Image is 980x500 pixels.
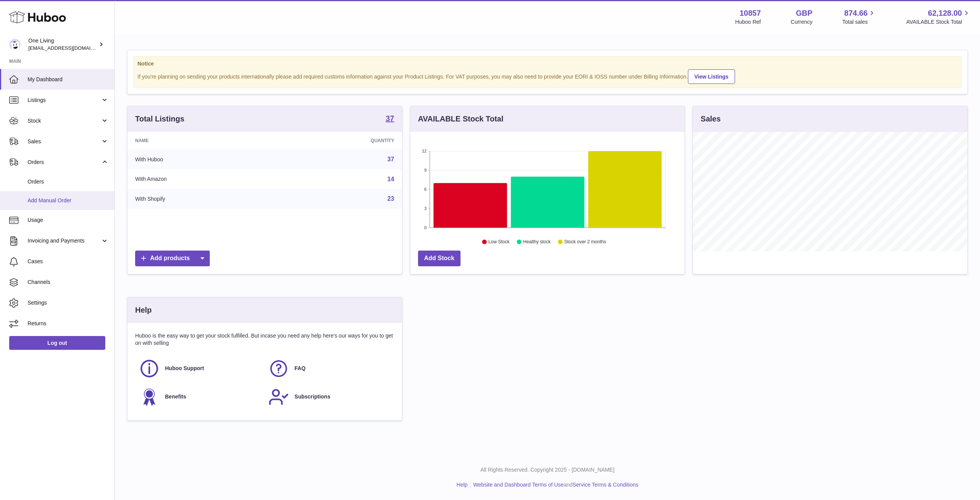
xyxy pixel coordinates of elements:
[165,365,204,372] span: Huboo Support
[842,8,876,26] a: 874.66 Total sales
[424,225,426,230] text: 0
[127,132,278,149] th: Name
[127,169,278,189] td: With Amazon
[740,8,761,18] strong: 10857
[28,97,101,104] span: Listings
[127,149,278,169] td: With Huboo
[385,115,394,124] a: 37
[424,187,426,192] text: 6
[387,156,394,162] a: 37
[165,393,186,400] span: Benefits
[735,18,761,26] div: Huboo Ref
[387,176,394,182] a: 14
[28,320,109,327] span: Returns
[473,482,563,488] a: Website and Dashboard Terms of Use
[796,8,812,18] strong: GBP
[28,138,101,145] span: Sales
[135,305,152,315] h3: Help
[424,168,426,172] text: 9
[418,251,461,266] a: Add Stock
[28,37,97,52] div: One Living
[387,195,394,202] a: 23
[294,365,305,372] span: FAQ
[28,258,109,265] span: Cases
[135,332,394,347] p: Huboo is the easy way to get your stock fulfilled. But incase you need any help here's our ways f...
[844,8,867,18] span: 874.66
[28,159,101,166] span: Orders
[135,251,210,266] a: Add products
[418,114,503,124] h3: AVAILABLE Stock Total
[137,60,957,67] strong: Notice
[424,206,426,211] text: 3
[28,279,109,286] span: Channels
[121,466,974,474] p: All Rights Reserved. Copyright 2025 - [DOMAIN_NAME]
[523,239,551,245] text: Healthy stock
[688,69,735,84] a: View Listings
[28,76,109,83] span: My Dashboard
[906,8,971,26] a: 62,128.00 AVAILABLE Stock Total
[906,18,971,26] span: AVAILABLE Stock Total
[28,117,101,125] span: Stock
[28,197,109,204] span: Add Manual Order
[928,8,962,18] span: 62,128.00
[573,482,639,488] a: Service Terms & Conditions
[9,336,105,350] a: Log out
[28,45,113,51] span: [EMAIL_ADDRESS][DOMAIN_NAME]
[294,393,330,400] span: Subscriptions
[564,239,606,245] text: Stock over 2 months
[268,387,390,407] a: Subscriptions
[701,114,720,124] h3: Sales
[268,358,390,379] a: FAQ
[470,481,638,489] li: and
[28,178,109,185] span: Orders
[9,39,21,50] img: ben@oneliving.com
[422,149,426,153] text: 12
[791,18,813,26] div: Currency
[139,358,261,379] a: Huboo Support
[137,68,957,84] div: If you're planning on sending your products internationally please add required customs informati...
[28,299,109,307] span: Settings
[28,237,101,244] span: Invoicing and Payments
[385,115,394,122] strong: 37
[135,114,185,124] h3: Total Listings
[127,189,278,209] td: With Shopify
[28,216,109,224] span: Usage
[139,387,261,407] a: Benefits
[457,482,468,488] a: Help
[278,132,402,149] th: Quantity
[488,239,510,245] text: Low Stock
[842,18,876,26] span: Total sales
